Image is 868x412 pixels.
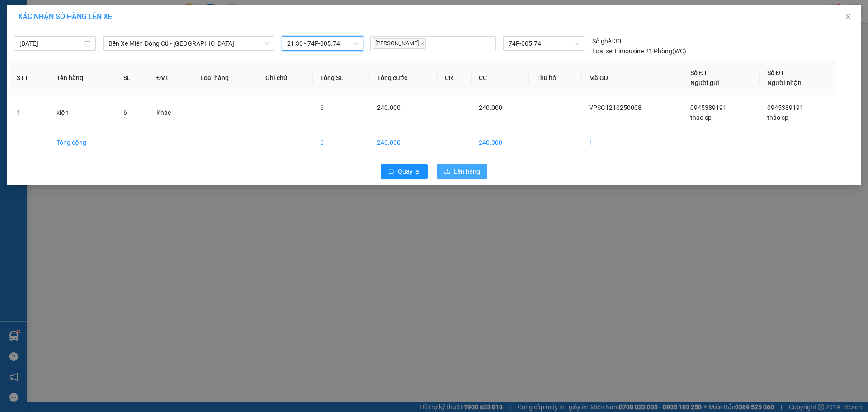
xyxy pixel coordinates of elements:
[835,5,861,30] button: Close
[149,95,193,130] td: Khác
[472,130,529,155] td: 240.000
[690,79,719,86] span: Người gửi
[388,168,394,175] span: rollback
[193,61,258,95] th: Loại hàng
[454,166,480,176] span: Lên hàng
[592,46,613,56] span: Loại xe:
[287,37,358,50] span: 21:30 - 74F-005.74
[116,61,149,95] th: SL
[370,130,438,155] td: 240.000
[123,109,127,116] span: 6
[377,104,401,111] span: 240.000
[690,114,712,121] span: thảo sp
[589,104,642,111] span: VPSG1210250008
[592,36,621,46] div: 30
[264,41,269,46] span: down
[18,12,112,21] span: XÁC NHẬN SỐ HÀNG LÊN XE
[767,104,803,111] span: 0945389191
[444,168,450,175] span: upload
[9,61,49,95] th: STT
[767,114,788,121] span: thảo sp
[592,46,686,56] div: Limousine 21 Phòng(WC)
[381,164,428,179] button: rollbackQuay lại
[149,61,193,95] th: ĐVT
[767,69,784,76] span: Số ĐT
[437,164,487,179] button: uploadLên hàng
[313,61,370,95] th: Tổng SL
[49,61,116,95] th: Tên hàng
[438,61,472,95] th: CR
[19,38,82,48] input: 12/10/2025
[108,37,269,50] span: Bến Xe Miền Đông Cũ - Đắk Nông
[767,79,802,86] span: Người nhận
[258,61,313,95] th: Ghi chú
[844,13,852,20] span: close
[49,95,116,130] td: kiện
[690,69,708,76] span: Số ĐT
[479,104,502,111] span: 240.000
[582,61,683,95] th: Mã GD
[592,36,613,46] span: Số ghế:
[49,130,116,155] td: Tổng cộng
[313,130,370,155] td: 6
[529,61,582,95] th: Thu hộ
[582,130,683,155] td: 1
[370,61,438,95] th: Tổng cước
[472,61,529,95] th: CC
[373,38,426,49] span: [PERSON_NAME]
[690,104,726,111] span: 0945389191
[420,41,425,46] span: close
[509,37,579,50] span: 74F-005.74
[320,104,324,111] span: 6
[398,166,420,176] span: Quay lại
[9,95,49,130] td: 1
